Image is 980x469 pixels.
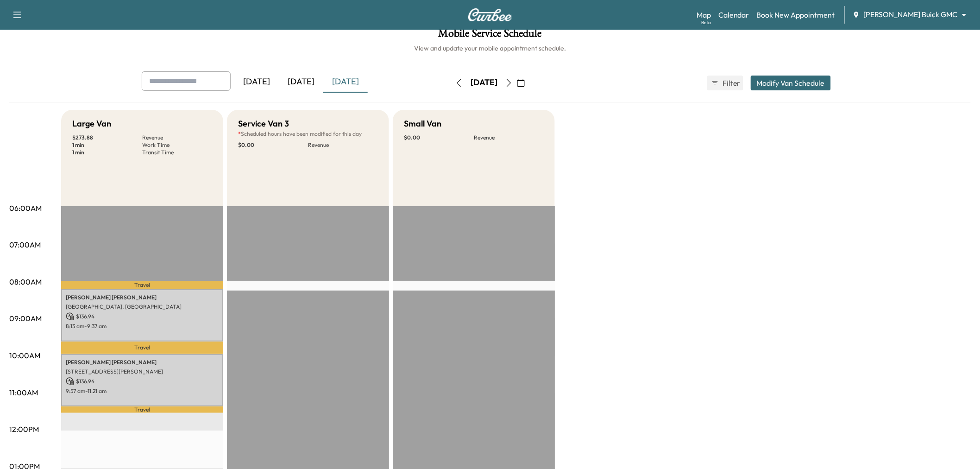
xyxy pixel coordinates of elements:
span: [PERSON_NAME] Buick GMC [864,9,958,20]
div: [DATE] [234,71,279,93]
div: [DATE] [323,71,368,93]
p: $ 273.88 [72,134,142,141]
p: 06:00AM [9,203,42,214]
p: 1 min [72,141,142,149]
p: Travel [61,406,223,413]
p: 9:57 am - 11:21 am [66,387,219,395]
h5: Large Van [72,117,111,130]
p: Work Time [142,141,212,149]
p: 12:00PM [9,424,39,435]
p: 07:00AM [9,239,41,250]
p: Travel [61,342,223,354]
p: [STREET_ADDRESS][PERSON_NAME] [66,368,219,375]
div: [DATE] [471,77,497,89]
h5: Small Van [404,117,441,130]
p: 08:00AM [9,276,42,287]
p: Transit Time [142,149,212,156]
img: Curbee Logo [468,8,512,21]
p: 09:00AM [9,313,42,324]
p: 1 min [72,149,142,156]
h5: Service Van 3 [238,117,289,130]
p: 10:00AM [9,350,40,361]
p: Travel [61,281,223,289]
p: 11:00AM [9,387,38,398]
div: Beta [701,19,711,26]
p: Scheduled hours have been modified for this day [238,130,378,138]
button: Modify Van Schedule [751,76,831,90]
a: MapBeta [697,9,711,20]
p: [PERSON_NAME] [PERSON_NAME] [66,294,219,301]
p: $ 0.00 [404,134,474,141]
span: Filter [722,77,739,89]
button: Filter [707,76,743,90]
p: Revenue [142,134,212,141]
h6: View and update your mobile appointment schedule. [9,44,971,53]
h1: Mobile Service Schedule [9,28,971,44]
a: Calendar [718,9,749,20]
p: $ 136.94 [66,312,219,321]
p: Revenue [474,134,544,141]
p: [GEOGRAPHIC_DATA], [GEOGRAPHIC_DATA] [66,303,219,311]
p: [PERSON_NAME] [PERSON_NAME] [66,359,219,366]
p: Revenue [308,141,378,149]
div: [DATE] [279,71,323,93]
a: Book New Appointment [757,9,835,20]
p: $ 0.00 [238,141,308,149]
p: 8:13 am - 9:37 am [66,323,219,330]
p: $ 136.94 [66,377,219,386]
